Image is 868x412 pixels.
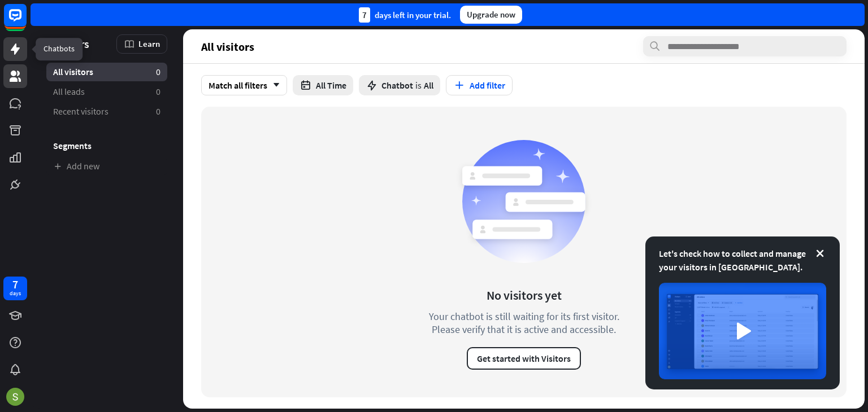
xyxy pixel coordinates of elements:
aside: 0 [156,86,160,98]
a: Recent visitors 0 [46,102,167,121]
aside: 0 [156,66,160,78]
div: days [10,290,21,297]
a: Add new [46,157,167,176]
div: days left in your trial. [359,7,451,23]
div: 7 [359,7,370,23]
span: All leads [53,86,85,98]
a: All leads 0 [46,82,167,101]
button: Get started with Visitors [467,347,581,370]
span: is [415,80,422,91]
span: Learn [138,38,160,49]
span: All [424,80,433,91]
span: Recent visitors [53,106,108,117]
i: arrow_down [267,82,280,89]
a: 7 days [3,277,27,300]
span: Chatbot [381,80,413,91]
span: Visitors [53,37,89,50]
div: Your chatbot is still waiting for its first visitor. Please verify that it is active and accessible. [408,310,640,336]
span: All visitors [201,40,254,53]
div: Match all filters [201,75,287,95]
div: No visitors yet [487,287,562,303]
button: Add filter [446,75,513,95]
div: Upgrade now [460,6,522,24]
img: image [659,283,826,379]
h3: Segments [46,140,167,151]
aside: 0 [156,106,160,117]
button: Open LiveChat chat widget [9,5,43,38]
div: Let's check how to collect and manage your visitors in [GEOGRAPHIC_DATA]. [659,247,826,274]
span: All visitors [53,66,93,78]
div: 7 [12,279,18,290]
button: All Time [293,75,353,95]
